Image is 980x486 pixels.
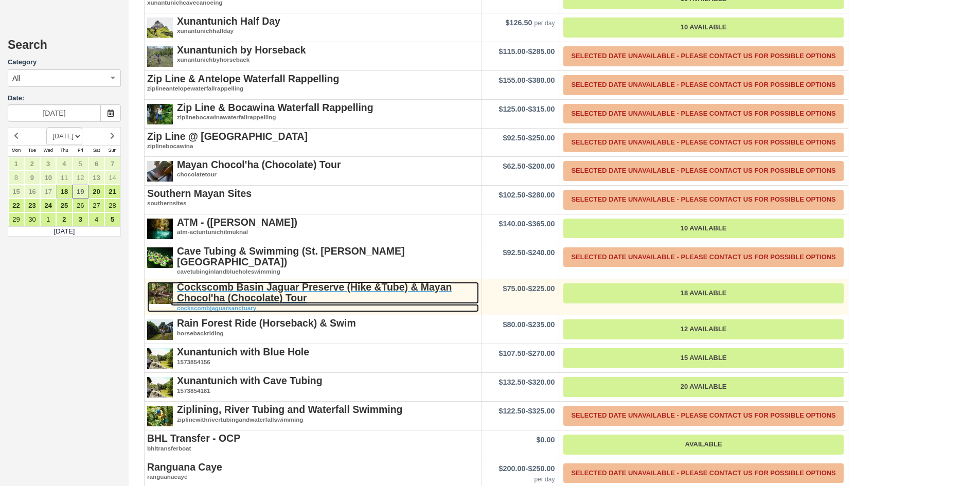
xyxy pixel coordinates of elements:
a: 15 Available [563,348,843,368]
img: S112-1 [147,375,173,401]
em: ziplinebocawina [147,142,479,151]
span: $107.50 [499,349,526,357]
a: Selected Date Unavailable - Please contact us for possible options [563,104,843,124]
a: 25 [56,199,72,212]
a: BHL Transfer - OCPbhltransferboat [147,433,479,453]
a: 10 Available [563,17,843,38]
strong: Xunantunich with Blue Hole [177,346,309,357]
strong: Mayan Chocol'ha (Chocolate) Tour [177,159,341,170]
em: horsebackriding [147,329,479,338]
span: $225.00 [528,284,555,293]
span: - [503,162,555,170]
span: $75.00 [503,284,526,293]
a: Selected Date Unavailable - Please contact us for possible options [563,406,843,426]
a: 5 [104,212,120,226]
a: Available [563,435,843,455]
span: $155.00 [499,76,526,84]
span: $200.00 [499,464,526,473]
label: Category [8,58,121,67]
span: $235.00 [528,320,555,329]
a: 27 [88,199,104,212]
span: $280.00 [528,191,555,199]
a: 16 [24,185,40,199]
a: 10 [40,171,56,185]
span: $62.50 [503,162,526,170]
a: 18 [56,185,72,199]
a: 12 [73,171,88,185]
img: S287-1 [147,16,173,42]
strong: Ziplining, River Tubing and Waterfall Swimming [177,404,402,415]
th: Mon [8,145,24,156]
em: ziplinebocawinawaterfallrappelling [147,113,479,122]
img: S93-1 [147,102,173,128]
a: 20 Available [563,377,843,397]
strong: Xunantunich with Cave Tubing [177,375,323,386]
span: - [499,76,555,84]
span: - [503,284,555,293]
span: - [499,220,555,228]
img: S50-1 [147,246,173,272]
a: 23 [24,199,40,212]
em: atm-actuntunichilmuknal [147,228,479,237]
span: $0.00 [536,436,555,444]
a: 1 [40,212,56,226]
a: 15 [8,185,24,199]
span: $325.00 [528,407,555,415]
em: cavetubinginlandblueholeswimming [147,267,479,276]
th: Sat [88,145,104,156]
strong: Xunantunich Half Day [177,15,280,27]
a: 12 Available [563,319,843,339]
em: chocolatetour [147,170,479,179]
em: 1573854156 [147,358,479,367]
span: - [499,191,555,199]
img: S37-3 [147,159,173,185]
a: 20 [88,185,104,199]
th: Fri [73,145,88,156]
a: Selected Date Unavailable - Please contact us for possible options [563,190,843,210]
a: 17 [40,185,56,199]
span: - [499,464,555,473]
span: $140.00 [499,220,526,228]
span: $315.00 [528,105,555,113]
em: cockscombjaguarsanctuary [147,304,479,313]
a: Xunantunich with Blue Hole1573854156 [147,347,479,366]
a: Selected Date Unavailable - Please contact us for possible options [563,247,843,267]
span: $250.00 [528,464,555,473]
a: 6 [88,157,104,171]
a: 7 [104,157,120,171]
span: $92.50 [503,134,526,142]
a: Zip Line & Bocawina Waterfall Rappellingziplinebocawinawaterfallrappelling [147,102,479,122]
a: Zip Line & Antelope Waterfall Rappellingziplineantelopewaterfallrappelling [147,74,479,93]
a: 2 [56,212,72,226]
a: 8 [8,171,24,185]
a: 2 [24,157,40,171]
span: - [503,134,555,142]
img: S35-1 [147,404,173,430]
img: S100-1 [147,45,173,70]
h2: Search [8,39,121,58]
a: 26 [73,199,88,212]
em: xunantunichhalfday [147,27,479,35]
span: $122.50 [499,407,526,415]
strong: Cave Tubing & Swimming (St. [PERSON_NAME] [GEOGRAPHIC_DATA]) [177,245,404,267]
a: 29 [8,212,24,226]
strong: Rain Forest Ride (Horseback) & Swim [177,317,356,329]
a: Xunantunich Half Dayxunantunichhalfday [147,16,479,35]
label: Date: [8,94,121,103]
a: Selected Date Unavailable - Please contact us for possible options [563,75,843,95]
img: S111-1 [147,347,173,372]
img: S36-1 [147,282,173,308]
span: - [503,320,555,329]
span: $320.00 [528,378,555,386]
th: Wed [40,145,56,156]
a: 10 Available [563,219,843,239]
a: ATM - ([PERSON_NAME])atm-actuntunichilmuknal [147,217,479,237]
a: 4 [88,212,104,226]
span: $102.50 [499,191,526,199]
span: $125.00 [499,105,526,113]
a: 1 [8,157,24,171]
em: ziplinewithrivertubingandwaterfallswimming [147,416,479,424]
em: 1573854161 [147,387,479,395]
a: 11 [56,171,72,185]
a: 4 [56,157,72,171]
